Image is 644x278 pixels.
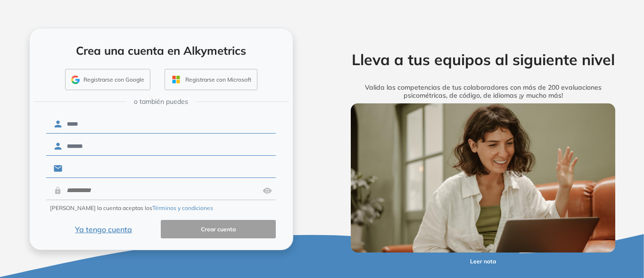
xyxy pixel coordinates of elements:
[171,74,182,85] img: OUTLOOK_ICON
[65,69,150,91] button: Registrarse con Google
[165,69,257,91] button: Registrarse con Microsoft
[152,204,213,212] button: Términos y condiciones
[134,97,188,107] span: o también puedes
[446,253,520,271] button: Leer nota
[474,168,644,278] iframe: Chat Widget
[263,182,272,200] img: asd
[351,103,616,253] img: img-more-info
[161,220,276,238] button: Crear cuenta
[42,44,281,58] h4: Crea una cuenta en Alkymetrics
[336,84,630,100] h5: Valida las competencias de tus colaboradores con más de 200 evaluaciones psicométricas, de código...
[33,21,289,29] h5: Medimos habilidades, entrenamos equipos
[50,204,213,212] span: [PERSON_NAME] la cuenta aceptas los
[336,51,630,68] h2: Lleva a tus equipos al siguiente nivel
[474,168,644,278] div: Widget de chat
[46,220,161,238] button: Ya tengo cuenta
[71,76,80,84] img: GMAIL_ICON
